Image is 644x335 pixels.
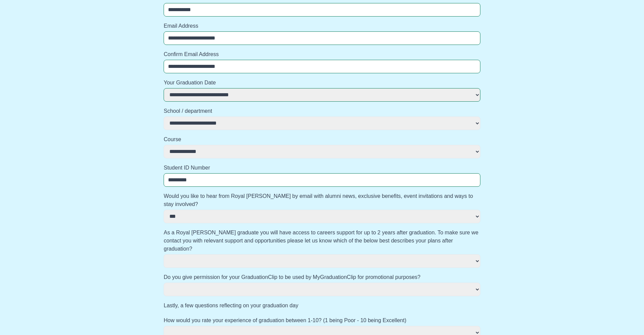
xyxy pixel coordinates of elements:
label: Confirm Email Address [164,50,480,58]
label: Course [164,135,480,144]
label: As a Royal [PERSON_NAME] graduate you will have access to careers support for up to 2 years after... [164,229,480,253]
label: Email Address [164,22,480,30]
label: How would you rate your experience of graduation between 1-10? (1 being Poor - 10 being Excellent) [164,316,480,325]
label: Student ID Number [164,164,480,172]
label: School / department [164,107,480,115]
label: Would you like to hear from Royal [PERSON_NAME] by email with alumni news, exclusive benefits, ev... [164,192,480,208]
label: Your Graduation Date [164,79,480,87]
label: Lastly, a few questions reflecting on your graduation day [164,302,480,310]
label: Do you give permission for your GraduationClip to be used by MyGraduationClip for promotional pur... [164,273,480,281]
